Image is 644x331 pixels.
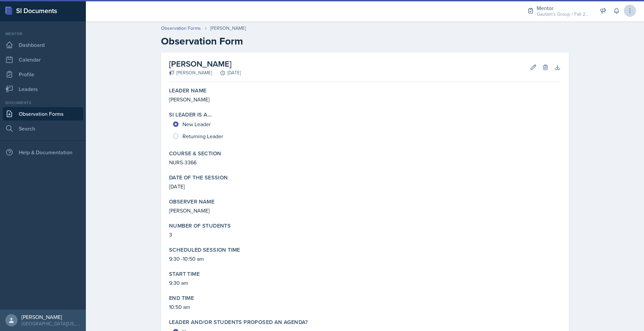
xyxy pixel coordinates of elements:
[169,69,212,76] div: [PERSON_NAME]
[161,35,569,47] h2: Observation Form
[3,53,83,66] a: Calendar
[169,95,561,103] p: [PERSON_NAME]
[169,158,561,166] p: NURS-3366
[537,4,590,12] div: Mentor
[212,69,241,76] div: [DATE]
[3,122,83,135] a: Search
[169,231,561,239] p: 3
[3,146,83,159] div: Help & Documentation
[3,107,83,120] a: Observation Forms
[169,150,221,157] label: Course & Section
[169,223,231,229] label: Number of Students
[169,319,308,326] label: Leader and/or students proposed an agenda?
[169,111,212,118] label: SI Leader is a...
[169,182,561,190] p: [DATE]
[169,255,561,263] p: 9:30 -10:50 am
[169,271,200,277] label: Start Time
[169,174,228,181] label: Date of the Session
[161,25,201,32] a: Observation Forms
[21,320,80,327] div: [GEOGRAPHIC_DATA][US_STATE]
[169,279,561,287] p: 9:30 am
[169,303,561,311] p: 10:50 am
[3,100,83,106] div: Documents
[169,206,561,215] p: [PERSON_NAME]
[537,11,590,18] div: Gautam's Group / Fall 2025
[169,295,194,302] label: End Time
[3,31,83,37] div: Mentor
[210,25,246,32] div: [PERSON_NAME]
[169,247,240,253] label: Scheduled session time
[3,82,83,96] a: Leaders
[169,58,241,70] h2: [PERSON_NAME]
[3,68,83,81] a: Profile
[3,38,83,52] a: Dashboard
[21,314,80,320] div: [PERSON_NAME]
[169,87,206,94] label: Leader Name
[169,198,214,205] label: Observer name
